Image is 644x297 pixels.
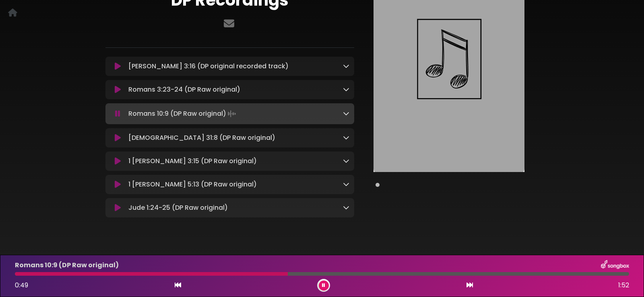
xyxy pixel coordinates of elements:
[128,156,257,166] p: 1 [PERSON_NAME] 3:15 (DP Raw original)
[128,108,237,119] p: Romans 10:9 (DP Raw original)
[128,61,289,71] p: [PERSON_NAME] 3:16 (DP original recorded track)
[128,203,228,213] p: Jude 1:24-25 (DP Raw original)
[128,85,240,94] p: Romans 3:23-24 (DP Raw original)
[226,108,237,119] img: waveform4.gif
[128,133,275,143] p: [DEMOGRAPHIC_DATA] 31:8 (DP Raw original)
[128,180,257,189] p: 1 [PERSON_NAME] 5:13 (DP Raw original)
